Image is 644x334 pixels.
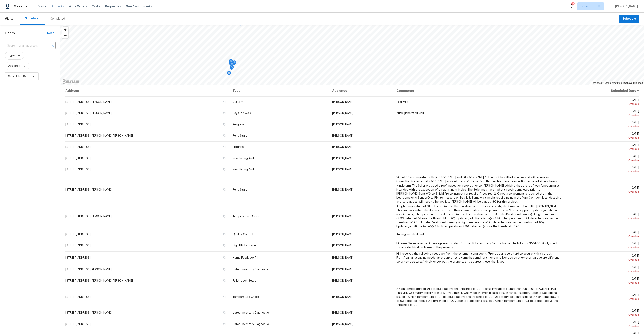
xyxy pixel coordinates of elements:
span: [STREET_ADDRESS] [65,244,91,247]
span: - [396,157,397,160]
span: Day One Walk [233,112,251,115]
h1: Filters [5,31,47,35]
span: [PERSON_NAME] [332,134,353,137]
div: Map marker [232,60,236,67]
span: Projects [52,4,64,8]
span: [STREET_ADDRESS][PERSON_NAME] [65,215,112,218]
span: - [396,123,397,126]
span: Visits [5,14,14,23]
span: [STREET_ADDRESS] [65,323,91,326]
span: - [396,279,397,282]
span: [PERSON_NAME] [332,101,353,103]
div: Overdue [569,313,639,317]
span: [PERSON_NAME] [332,168,353,171]
span: Hi, i received the following feedback from the external listing agent. "Front door is very hard t... [396,252,559,263]
input: Search for an address... [5,43,44,49]
div: Overdue [569,246,639,250]
span: Progress [233,123,244,126]
button: Copy Address [223,232,226,236]
span: A high temperature of 91 detected (above the threshold of 90). Please investigate. SmartRent Unit... [396,205,559,228]
div: Overdue [569,324,639,328]
span: Virtual D0W completed with [PERSON_NAME] and [PERSON_NAME]: 1. The roof has lifted shingles and w... [396,176,561,203]
span: [STREET_ADDRESS] [65,233,91,236]
span: Reno Start [233,134,247,137]
span: Geo Assignments [126,4,152,8]
div: Scheduled [25,16,40,21]
span: [STREET_ADDRESS] [65,123,91,126]
span: [DATE] [569,99,639,106]
div: Overdue [569,113,639,117]
span: [DATE] [569,110,639,117]
button: Copy Address [223,322,226,326]
span: Schedule [622,16,636,21]
span: Maestro [14,4,27,8]
span: [DATE] [569,166,639,174]
span: Scheduled Date [8,74,29,78]
span: [PERSON_NAME] [332,296,353,298]
a: OpenStreetMap [602,82,622,85]
span: [STREET_ADDRESS][PERSON_NAME] [65,112,112,115]
span: Reno Start [233,188,247,191]
span: - [396,168,397,171]
span: Temperature Check [233,215,259,218]
span: [PERSON_NAME] [332,279,353,282]
span: High Utility Usage [233,244,256,247]
span: [PERSON_NAME] [332,268,353,271]
div: Overdue [569,102,639,106]
span: [STREET_ADDRESS] [65,157,91,160]
span: [STREET_ADDRESS][PERSON_NAME][PERSON_NAME] [65,134,133,137]
span: [PERSON_NAME] [332,256,353,259]
div: Overdue [569,147,639,151]
span: [STREET_ADDRESS][PERSON_NAME] [65,188,112,191]
div: Overdue [569,216,639,221]
span: [STREET_ADDRESS][PERSON_NAME] [65,101,112,103]
button: Zoom out [62,33,68,38]
span: [PERSON_NAME] [332,323,353,326]
button: Open [50,43,56,49]
span: - [396,311,397,314]
span: New Listing Audit [233,157,256,160]
div: Overdue [569,125,639,129]
span: Work Orders [69,4,87,8]
button: Copy Address [223,311,226,314]
span: Listed Inventory Diagnostic [233,311,269,314]
span: Progress [233,146,244,148]
th: Comments [393,85,566,96]
span: A high temperature of 91 detected (above the threshold of 90). Please investigate. SmartRent Unit... [396,288,559,306]
span: Denver + 6 [581,4,595,8]
span: [PERSON_NAME] [332,123,353,126]
button: Schedule [619,15,639,23]
span: [DATE] [569,121,639,129]
span: Auto-generated Visit [396,233,424,236]
div: Overdue [569,136,639,140]
span: Assignee [8,64,20,68]
span: [DATE] [569,254,639,262]
th: Type [229,85,329,96]
span: Custom [233,101,243,103]
span: [STREET_ADDRESS] [65,256,91,259]
span: Auto-generated Visit [396,112,424,115]
button: Copy Address [223,134,226,137]
button: Copy Address [223,188,226,191]
div: Overdue [569,190,639,194]
a: Improve this map [623,82,643,85]
span: [PERSON_NAME] [332,112,353,115]
span: [PERSON_NAME] [332,311,353,314]
span: [STREET_ADDRESS][PERSON_NAME][PERSON_NAME] [65,279,133,282]
span: Type [8,54,15,58]
span: [DATE] [569,132,639,140]
span: [DATE] [569,309,639,317]
div: Map marker [229,59,233,65]
span: - [396,268,397,271]
div: Overdue [569,270,639,274]
span: Properties [105,4,121,8]
th: Scheduled Date ↑ [566,85,639,96]
span: [DATE] [569,186,639,194]
button: Copy Address [223,123,226,126]
span: [STREET_ADDRESS] [65,146,91,148]
span: [DATE] [569,213,639,221]
th: Assignee [329,85,393,96]
canvas: Map [60,25,644,85]
span: [DATE] [569,231,639,238]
